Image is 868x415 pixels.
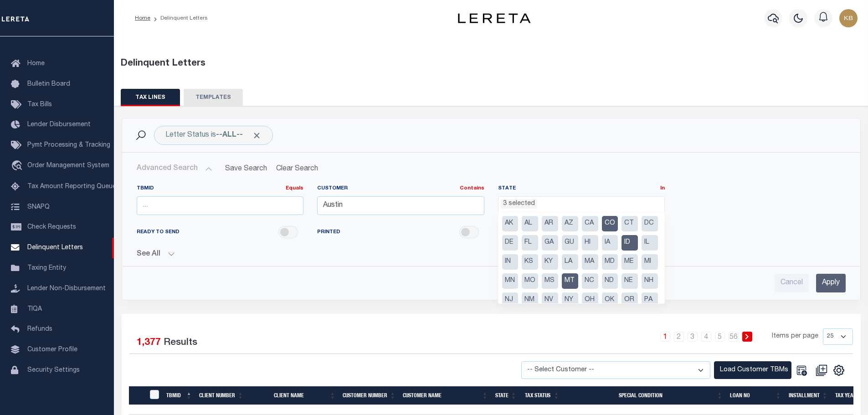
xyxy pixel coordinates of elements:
li: MN [502,273,519,289]
div: Letter Status is [154,126,273,145]
span: Check Requests [27,224,76,231]
button: Clear Search [272,160,322,178]
li: NJ [502,292,519,308]
a: 1 [660,332,670,342]
li: Delinquent Letters [150,14,208,22]
li: NE [621,273,638,289]
span: SNAPQ [27,204,50,210]
li: GA [542,235,558,251]
li: CT [621,216,638,231]
label: Customer [317,185,484,193]
li: KY [542,254,558,270]
th: STATE: activate to sort column ascending [492,386,520,405]
li: MA [582,254,598,270]
button: TEMPLATES [184,89,243,106]
li: IL [642,235,658,251]
button: Save Search [220,160,272,178]
span: TIQA [27,306,42,312]
th: Special Condition: activate to sort column ascending [563,386,726,405]
button: Advanced Search [137,160,212,178]
a: 2 [674,332,684,342]
button: Load Customer TBMs [714,361,791,379]
a: 56 [729,332,739,342]
li: MS [542,273,558,289]
li: IA [602,235,618,251]
input: Apply [816,274,846,292]
span: Taxing Entity [27,265,66,272]
span: Click to Remove [252,131,262,140]
li: LA [562,254,578,270]
i: travel_explore [11,160,26,172]
span: Security Settings [27,367,80,374]
span: Refunds [27,326,52,333]
button: See All [137,250,846,259]
span: 1,377 [137,338,161,348]
label: STATE [498,185,665,193]
th: Client Number: activate to sort column ascending [195,386,247,405]
input: ... [317,196,484,215]
input: Cancel [775,274,809,292]
li: AZ [562,216,578,231]
th: Installment: activate to sort column ascending [785,386,832,405]
img: logo-dark.svg [458,13,531,23]
input: ... [137,196,304,215]
th: LOAN NO: activate to sort column ascending [726,386,785,405]
span: Lender Disbursement [27,122,91,128]
img: svg+xml;base64,PHN2ZyB4bWxucz0iaHR0cDovL3d3dy53My5vcmcvMjAwMC9zdmciIHBvaW50ZXItZXZlbnRzPSJub25lIi... [839,9,858,27]
li: ID [621,235,638,251]
li: 3 selected [501,199,537,209]
li: MD [602,254,618,270]
span: READY TO SEND [137,229,180,236]
th: Customer Name: activate to sort column ascending [399,386,492,405]
span: Delinquent Letters [27,245,83,251]
li: MT [562,273,578,289]
span: PRINTED [317,229,340,236]
th: Customer Number: activate to sort column ascending [339,386,399,405]
span: Pymt Processing & Tracking [27,142,110,149]
span: Lender Non-Disbursement [27,286,106,292]
a: 5 [715,332,725,342]
a: 4 [701,332,711,342]
li: KS [522,254,538,270]
th: Tax Status: activate to sort column ascending [520,386,563,405]
span: Tax Bills [27,102,52,108]
li: OK [602,292,618,308]
li: CA [582,216,598,231]
li: AR [542,216,558,231]
li: NC [582,273,598,289]
li: MO [522,273,538,289]
th: TBMID: activate to sort column descending [163,386,196,405]
span: Items per page [772,332,818,342]
li: HI [582,235,598,251]
li: MI [642,254,658,270]
li: NH [642,273,658,289]
li: NM [522,292,538,308]
li: OR [621,292,638,308]
div: Delinquent Letters [121,57,862,71]
li: AL [522,216,538,231]
a: Contains [460,186,484,191]
li: AK [502,216,519,231]
a: In [660,186,665,191]
a: Equals [286,186,303,191]
span: Order Management System [27,163,109,169]
span: Bulletin Board [27,81,70,87]
span: Home [27,61,45,67]
a: 3 [688,332,698,342]
li: NY [562,292,578,308]
a: Home [135,15,150,21]
li: GU [562,235,578,251]
li: NV [542,292,558,308]
button: TAX LINES [121,89,180,106]
li: ND [602,273,618,289]
li: DC [642,216,658,231]
li: IN [502,254,519,270]
li: OH [582,292,598,308]
li: FL [522,235,538,251]
li: PA [642,292,658,308]
b: --ALL-- [216,132,243,139]
span: Customer Profile [27,347,77,353]
li: CO [602,216,618,231]
span: Tax Amount Reporting Queue [27,184,116,190]
label: TBMID [137,185,304,193]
